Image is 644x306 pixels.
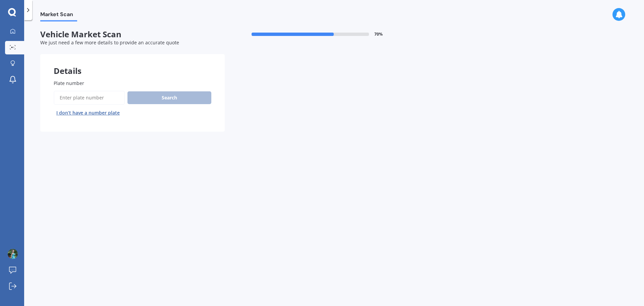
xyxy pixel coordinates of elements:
[8,249,18,259] img: ACg8ocJFqg3HkiRr8PXF3DLtSW4CDWqccUlPkWRNW4KCm_Lo4-EsePYf=s96-c
[54,91,125,105] input: Enter plate number
[40,39,179,46] span: We just need a few more details to provide an accurate quote
[54,80,84,86] span: Plate number
[40,11,77,20] span: Market Scan
[40,54,225,74] div: Details
[40,30,225,39] span: Vehicle Market Scan
[54,107,122,118] button: I don’t have a number plate
[374,32,383,37] span: 70 %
